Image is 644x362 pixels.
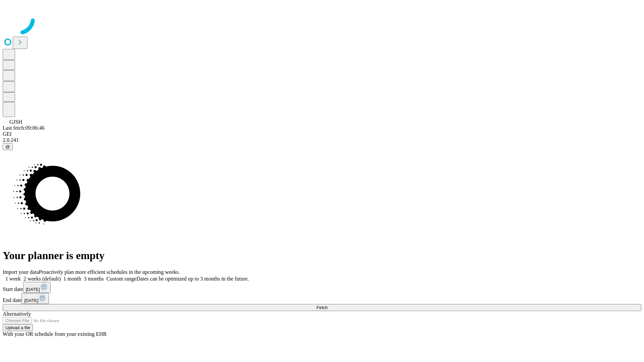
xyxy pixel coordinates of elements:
[3,125,45,131] span: Last fetch: 09:06:46
[63,276,81,282] span: 1 month
[3,304,641,311] button: Fetch
[3,324,33,331] button: Upload a file
[3,282,641,293] div: Start date
[26,287,40,292] span: [DATE]
[84,276,104,282] span: 3 months
[23,282,51,293] button: [DATE]
[3,249,641,262] h1: Your planner is empty
[3,269,39,275] span: Import your data
[5,144,10,149] span: @
[21,293,49,304] button: [DATE]
[23,276,61,282] span: 2 weeks (default)
[24,298,38,303] span: [DATE]
[39,269,180,275] span: Proactively plan more efficient schedules in the upcoming weeks.
[3,137,641,143] div: 2.0.241
[3,293,641,304] div: End date
[9,119,22,125] span: GJSH
[3,331,107,337] span: With your OR schedule from your existing EHR
[137,276,249,282] span: Dates can be optimized up to 3 months in the future.
[5,276,21,282] span: 1 week
[3,311,31,317] span: Alternatively
[3,131,641,137] div: GEI
[106,276,136,282] span: Custom range
[316,305,327,310] span: Fetch
[3,143,13,150] button: @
